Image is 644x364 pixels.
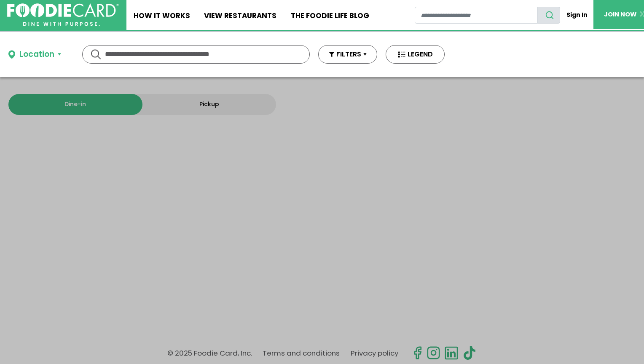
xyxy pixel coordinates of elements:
div: Location [19,48,54,61]
img: FoodieCard; Eat, Drink, Save, Donate [7,3,119,26]
input: restaurant search [415,7,538,24]
button: LEGEND [386,45,445,64]
a: Sign In [560,7,593,23]
button: Location [8,48,61,61]
button: FILTERS [318,45,377,64]
button: search [537,7,560,24]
